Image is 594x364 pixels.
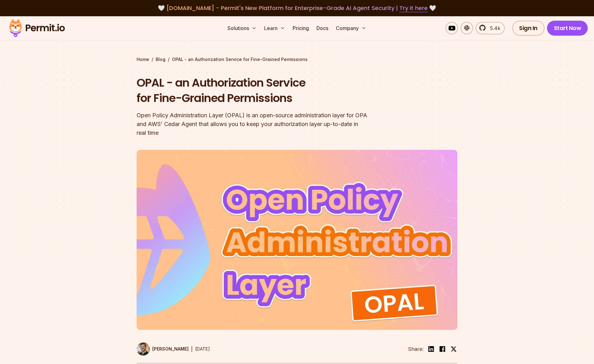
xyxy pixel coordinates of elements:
[156,56,165,63] a: Blog
[408,345,424,353] li: Share:
[486,24,500,32] span: 5.4k
[6,18,68,39] img: Permit logo
[137,342,189,356] a: [PERSON_NAME]
[15,4,579,13] div: 🤍 🤍
[399,4,428,12] a: Try it here
[314,22,331,34] a: Docs
[512,21,544,36] a: Sign In
[137,150,457,330] img: OPAL - an Authorization Service for Fine-Grained Permissions
[262,22,288,34] button: Learn
[225,22,259,34] button: Solutions
[166,4,428,12] span: [DOMAIN_NAME] - Permit's New Platform for Enterprise-Grade AI Agent Security |
[137,56,149,63] a: Home
[476,22,505,34] a: 5.4k
[137,56,457,63] div: / /
[137,342,150,356] img: Daniel Bass
[333,22,369,34] button: Company
[547,21,588,36] a: Start Now
[427,345,435,353] img: linkedin
[451,346,457,352] img: twitter
[191,345,193,353] div: |
[152,346,189,352] p: [PERSON_NAME]
[439,345,446,353] img: facebook
[195,346,210,351] time: [DATE]
[137,75,377,106] h1: OPAL - an Authorization Service for Fine-Grained Permissions
[137,111,377,137] div: Open Policy Administration Layer (OPAL) is an open-source administration layer for OPA and AWS' C...
[290,22,311,34] a: Pricing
